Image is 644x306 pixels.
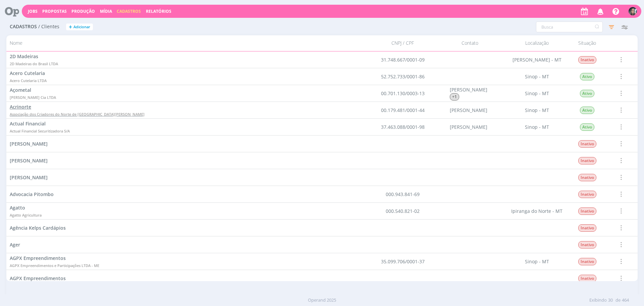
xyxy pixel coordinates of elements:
[66,24,93,31] button: +Adicionar
[10,53,58,67] a: 2D Madeiras2D Madeiras do Brasil LTDA
[622,297,629,304] span: 464
[10,224,66,231] a: Agência Kelps Cardápios
[503,37,571,49] div: Localização
[10,70,45,76] span: Acero Cutelaria
[369,253,436,270] div: 35.099.706/0001-37
[525,124,549,130] span: Sinop - MT
[578,275,596,282] span: Inativo
[10,241,20,248] a: Ager
[10,87,31,93] span: Açometal
[450,86,487,93] span: [PERSON_NAME]
[10,61,58,66] span: 2D Madeiras do Brasil LTDA
[115,9,143,14] button: Cadastros
[10,103,145,117] a: AcrinorteAssociação dos Criadores do Norte de [GEOGRAPHIC_DATA][PERSON_NAME]
[10,275,66,282] a: AGPX Empreendimentos
[69,9,97,14] button: Produção
[511,208,562,214] span: Ipiranga do Norte - MT
[525,73,549,80] span: Sinop - MT
[580,90,594,97] span: Ativo
[10,204,42,218] a: AgattoAgatto Agricultura
[10,263,99,268] span: AGPX Empreendimentos e Participações LTDA - ME
[578,258,596,265] span: Inativo
[525,107,549,113] span: Sinop - MT
[10,104,31,110] span: Acrinorte
[369,119,436,135] div: 37.463.088/0001-98
[6,37,369,49] div: Nome
[10,174,48,181] a: [PERSON_NAME]
[578,241,596,248] span: Inativo
[10,70,47,84] a: Acero CutelariaAcero Cutelaria LTDA
[450,107,487,113] span: [PERSON_NAME]
[10,140,48,147] a: [PERSON_NAME]
[536,22,603,32] input: Busca
[26,9,40,14] button: Jobs
[10,120,46,127] span: Actual Financial
[369,37,436,49] div: CNPJ / CPF
[28,8,38,14] a: Jobs
[525,258,549,265] span: Sinop - MT
[369,51,436,68] div: 31.748.667/0001-09
[608,297,613,304] span: 30
[369,102,436,118] div: 00.179.481/0001-44
[144,9,173,14] button: Relatórios
[10,255,66,261] span: AGPX Empreendimentos
[42,8,67,14] span: Propostas
[71,8,95,14] a: Produção
[69,24,72,31] span: +
[436,37,503,49] div: Contato
[369,85,436,102] div: 00.701.130/0003-13
[450,124,487,130] span: [PERSON_NAME]
[38,24,59,30] span: / Clientes
[10,213,42,218] span: Agatto Agricultura
[10,78,47,83] span: Acero Cutelaria LTDA
[578,140,596,148] span: Inativo
[10,157,48,164] span: [PERSON_NAME]
[10,95,56,100] span: [PERSON_NAME] Cia LTDA
[450,93,459,101] span: +1
[628,5,637,17] button: A
[369,68,436,85] div: 52.752.733/0001-86
[10,204,25,211] span: Agatto
[10,255,99,269] a: AGPX EmpreendimentosAGPX Empreendimentos e Participações LTDA - ME
[10,225,66,231] span: Agência Kelps Cardápios
[146,8,171,14] a: Relatórios
[578,56,596,64] span: Inativo
[10,53,38,60] span: 2D Madeiras
[40,9,69,14] button: Propostas
[578,157,596,164] span: Inativo
[10,24,37,30] span: Cadastros
[578,207,596,215] span: Inativo
[10,191,54,198] a: Advocacia Pitombo
[513,56,561,63] span: [PERSON_NAME] - MT
[369,186,436,202] div: 000.943.841-69
[578,174,596,181] span: Inativo
[10,120,70,134] a: Actual FinancialActual Financial Securitizadora S/A
[578,191,596,198] span: Inativo
[73,25,90,29] span: Adicionar
[571,37,604,49] div: Situação
[10,191,54,197] span: Advocacia Pitombo
[117,8,141,14] span: Cadastros
[10,112,145,117] span: Associação dos Criadores do Norte de [GEOGRAPHIC_DATA][PERSON_NAME]
[10,157,48,164] a: [PERSON_NAME]
[615,297,621,304] span: de
[589,297,607,304] span: Exibindo
[580,73,594,80] span: Ativo
[578,224,596,232] span: Inativo
[100,8,112,14] a: Mídia
[10,128,70,133] span: Actual Financial Securitizadora S/A
[629,7,637,15] img: A
[580,123,594,131] span: Ativo
[525,90,549,97] span: Sinop - MT
[369,203,436,219] div: 000.540.821-02
[10,86,56,101] a: Açometal[PERSON_NAME] Cia LTDA
[580,107,594,114] span: Ativo
[98,9,114,14] button: Mídia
